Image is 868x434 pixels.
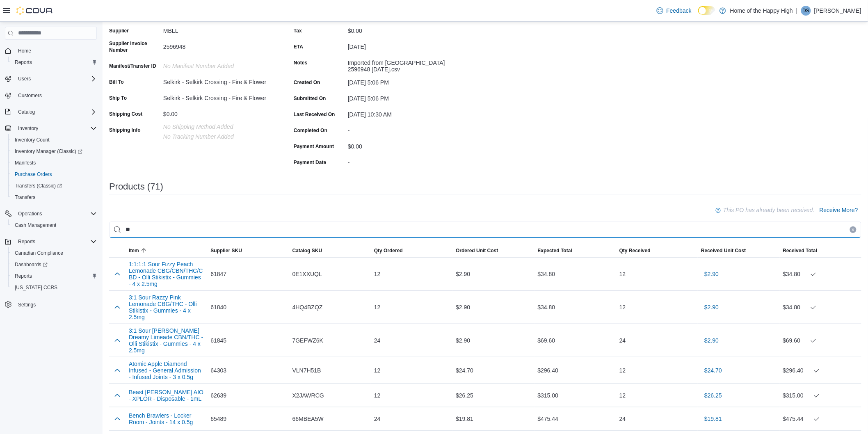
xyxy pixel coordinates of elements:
[371,266,452,282] div: 12
[207,244,289,257] button: Supplier SKU
[2,45,100,57] button: Home
[15,59,32,66] span: Reports
[701,362,725,379] button: $24.70
[15,107,97,117] span: Catalog
[616,411,698,427] div: 24
[8,219,100,231] button: Cash Management
[163,24,273,34] div: MBLL
[11,181,97,191] span: Transfers (Classic)
[163,59,273,69] div: No Manifest Number added
[535,299,616,315] div: $34.80
[535,411,616,427] div: $475.44
[8,270,100,282] button: Reports
[294,159,326,166] label: Payment Date
[535,332,616,349] div: $69.60
[109,79,124,85] label: Bill To
[8,169,100,180] button: Purchase Orders
[619,247,651,254] span: Qty Received
[2,236,100,247] button: Reports
[452,332,534,349] div: $2.90
[2,123,100,134] button: Inventory
[723,205,815,215] p: This PO has already been received.
[348,140,458,150] div: $0.00
[18,238,35,245] span: Reports
[535,387,616,404] div: $315.00
[15,90,97,101] span: Customers
[616,387,698,404] div: 12
[15,250,63,256] span: Canadian Compliance
[163,75,273,85] div: Selkirk - Selkirk Crossing - Fire & Flower
[796,6,798,16] p: |
[8,282,100,293] button: [US_STATE] CCRS
[8,146,100,157] a: Inventory Manager (Classic)
[5,41,97,332] nav: Complex example
[292,247,322,254] span: Catalog SKU
[701,247,746,254] span: Received Unit Cost
[18,92,42,99] span: Customers
[294,143,334,150] label: Payment Amount
[704,303,719,311] span: $2.90
[15,171,52,178] span: Purchase Orders
[292,391,324,400] span: X2JAWRCG
[704,336,719,345] span: $2.90
[109,27,129,34] label: Supplier
[783,269,858,279] div: $34.80
[163,123,273,130] p: No Shipping Method added
[18,210,42,217] span: Operations
[11,192,97,202] span: Transfers
[783,414,858,424] div: $475.44
[616,362,698,379] div: 12
[348,56,458,73] div: Imported from [GEOGRAPHIC_DATA] 2596948 [DATE].csv
[210,247,242,254] span: Supplier SKU
[730,6,793,16] p: Home of the Happy High
[109,63,156,69] label: Manifest/Transfer ID
[371,362,452,379] div: 12
[109,40,160,53] label: Supplier Invoice Number
[348,24,458,34] div: $0.00
[294,111,335,118] label: Last Received On
[15,123,41,133] button: Inventory
[371,411,452,427] div: 24
[126,244,207,257] button: Item
[11,260,51,270] a: Dashboards
[701,299,722,315] button: $2.90
[8,157,100,169] button: Manifests
[348,156,458,166] div: -
[18,75,31,82] span: Users
[294,127,327,134] label: Completed On
[15,183,62,189] span: Transfers (Classic)
[816,202,861,218] button: Receive More?
[348,124,458,134] div: -
[15,273,32,279] span: Reports
[2,73,100,85] button: Users
[292,269,322,279] span: 0E1XXUQL
[11,192,39,202] a: Transfers
[616,299,698,315] div: 12
[294,95,326,102] label: Submitted On
[18,48,31,54] span: Home
[371,332,452,349] div: 24
[11,220,59,230] a: Cash Management
[16,7,53,15] img: Cova
[616,244,698,257] button: Qty Received
[452,411,534,427] div: $19.81
[704,391,722,400] span: $26.25
[8,192,100,203] button: Transfers
[704,366,722,375] span: $24.70
[11,158,97,168] span: Manifests
[292,365,321,375] span: VLN7H51B
[163,40,273,50] div: 2596948
[294,43,303,50] label: ETA
[11,271,97,281] span: Reports
[535,244,616,257] button: Expected Total
[18,125,38,132] span: Inventory
[15,160,36,166] span: Manifests
[698,6,715,15] input: Dark Mode
[780,244,861,257] button: Received Total
[11,135,97,145] span: Inventory Count
[803,6,810,16] span: DS
[11,146,97,156] span: Inventory Manager (Classic)
[698,15,699,15] span: Dark Mode
[15,107,38,117] button: Catalog
[109,127,141,133] label: Shipping Info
